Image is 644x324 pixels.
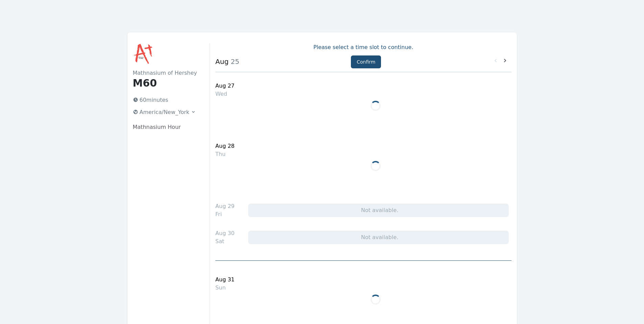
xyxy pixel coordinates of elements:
div: Aug 28 [215,142,235,150]
div: Wed [215,90,235,98]
p: Please select a time slot to continue. [215,43,511,51]
h1: M60 [133,77,199,89]
div: Aug 31 [215,276,235,284]
p: 60 minutes [130,95,199,106]
strong: Aug [215,57,229,66]
div: Sat [215,237,235,246]
div: Thu [215,150,235,158]
div: Not available. [248,204,509,217]
div: Aug 29 [215,202,235,210]
div: Fri [215,210,235,218]
p: Mathnasium Hour [133,123,199,131]
button: America/New_York [130,107,199,118]
span: 25 [229,57,239,66]
div: Sun [215,284,235,292]
img: Mathnasium of Hershey [133,43,154,65]
h2: Mathnasium of Hershey [133,69,199,77]
div: Aug 30 [215,229,235,237]
button: Confirm [351,55,381,68]
div: Aug 27 [215,82,235,90]
div: Not available. [248,231,509,244]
